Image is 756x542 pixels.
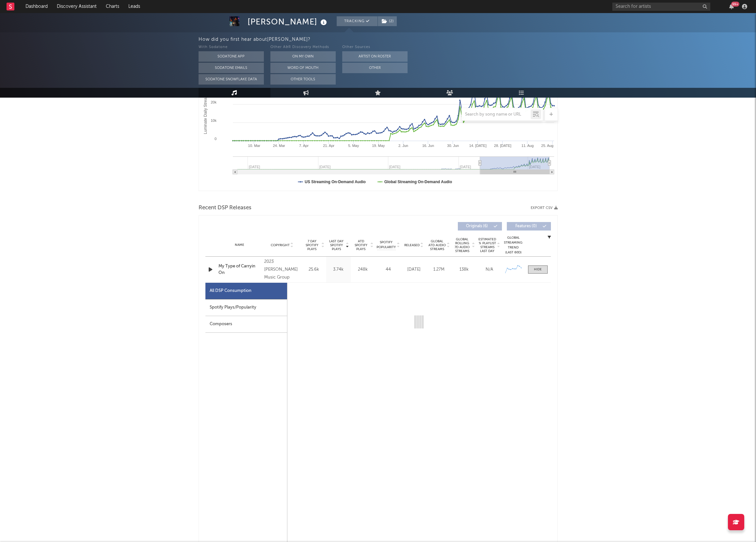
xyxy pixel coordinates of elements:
[458,222,502,231] button: Originals(6)
[270,74,336,85] button: Other Tools
[428,266,450,273] div: 1.27M
[403,266,425,273] div: [DATE]
[494,144,511,148] text: 28. [DATE]
[199,63,264,73] button: Sodatone Emails
[428,239,446,251] span: Global ATD Audio Streams
[299,144,309,148] text: 7. Apr
[205,299,287,316] div: Spotify Plays/Popularity
[462,224,492,228] span: Originals ( 6 )
[199,60,557,191] svg: Luminate Daily Consumption
[270,51,336,62] button: On My Own
[264,258,300,281] div: 2023 [PERSON_NAME] Music Group
[205,283,287,299] div: All DSP Consumption
[398,144,408,148] text: 2. Jun
[323,144,334,148] text: 21. Apr
[511,224,541,228] span: Features ( 0 )
[372,144,385,148] text: 19. May
[377,240,396,250] span: Spotify Popularity
[342,51,408,62] button: Artist on Roster
[531,206,558,210] button: Export CSV
[199,51,264,62] button: Sodatone App
[199,74,264,85] button: Sodatone Snowflake Data
[270,63,336,73] button: Word Of Mouth
[469,144,486,148] text: 14. [DATE]
[199,204,251,212] span: Recent DSP Releases
[384,180,452,184] text: Global Streaming On-Demand Audio
[328,239,345,251] span: Last Day Spotify Plays
[214,137,216,141] text: 0
[218,243,261,247] div: Name
[211,100,217,104] text: 20k
[203,92,207,134] text: Luminate Daily Streams
[541,144,553,148] text: 25. Aug
[352,266,374,273] div: 248k
[303,266,325,273] div: 25.6k
[731,2,739,7] div: 99 +
[504,235,523,255] div: Global Streaming Trend (Last 60D)
[447,144,459,148] text: 30. Jun
[453,237,471,253] span: Global Rolling 7D Audio Streams
[422,144,434,148] text: 16. Jun
[328,266,349,273] div: 3.74k
[404,243,420,247] span: Released
[378,16,397,26] span: ( 2 )
[303,239,321,251] span: 7 Day Spotify Plays
[378,16,397,26] button: (2)
[729,4,734,9] button: 99+
[342,63,408,73] button: Other
[478,237,496,253] span: Estimated % Playlist Streams Last Day
[521,144,533,148] text: 11. Aug
[273,144,285,148] text: 24. Mar
[270,43,336,51] div: Other A&R Discovery Methods
[210,287,251,295] div: All DSP Consumption
[453,266,475,273] div: 138k
[305,180,366,184] text: US Streaming On-Demand Audio
[342,43,408,51] div: Other Sources
[478,266,500,273] div: N/A
[352,239,370,251] span: ATD Spotify Plays
[507,222,551,231] button: Features(0)
[205,316,287,333] div: Composers
[462,112,531,117] input: Search by song name or URL
[337,16,378,26] button: Tracking
[218,263,261,276] a: My Type of Carryin On
[248,144,260,148] text: 10. Mar
[271,243,290,247] span: Copyright
[199,43,264,51] div: With Sodatone
[248,16,329,27] div: [PERSON_NAME]
[348,144,359,148] text: 5. May
[612,3,710,11] input: Search for artists
[377,266,400,273] div: 44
